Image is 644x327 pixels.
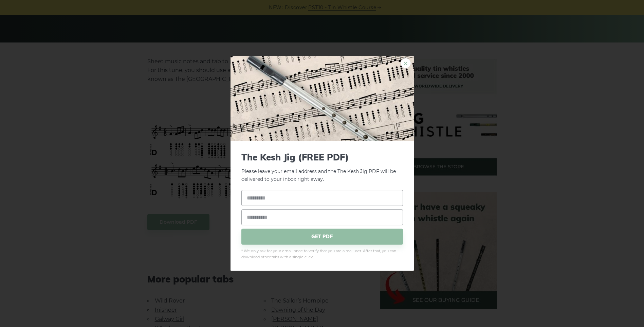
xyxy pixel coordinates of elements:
[241,152,403,162] span: The Kesh Jig (FREE PDF)
[401,58,411,68] a: ×
[231,56,414,141] img: Tin Whistle Tab Preview
[241,248,403,260] span: * We only ask for your email once to verify that you are a real user. After that, you can downloa...
[241,228,403,244] span: GET PDF
[241,152,403,183] p: Please leave your email address and the The Kesh Jig PDF will be delivered to your inbox right away.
